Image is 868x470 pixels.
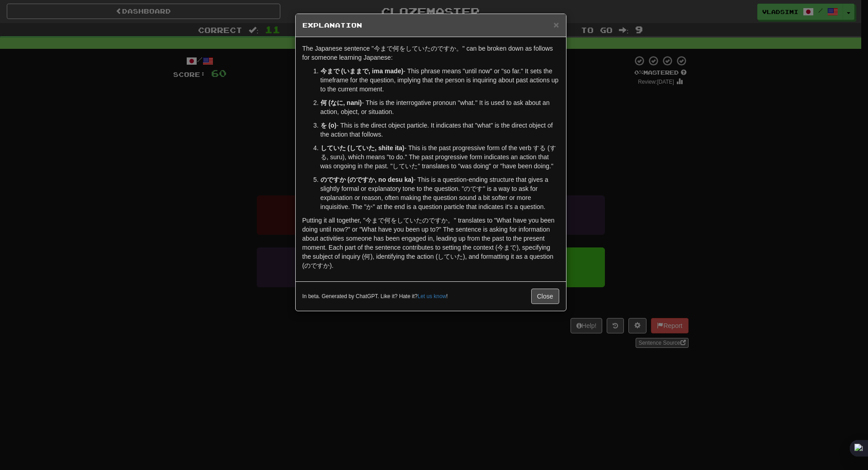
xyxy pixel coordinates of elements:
h5: Explanation [302,21,559,30]
button: Close [531,289,559,304]
p: - This phrase means "until now" or "so far." It sets the timeframe for the question, implying tha... [321,66,559,94]
strong: 今まで (いままで, ima made) [321,67,404,75]
strong: していた (していた, shite ita) [321,144,405,152]
button: Close [553,20,559,29]
a: Let us know [418,293,446,299]
p: Putting it all together, "今まで何をしていたのですか。" translates to "What have you been doing until now?" or ... [302,216,559,270]
small: In beta. Generated by ChatGPT. Like it? Hate it? ! [302,293,448,300]
strong: のですか (のですか, no desu ka) [321,176,414,183]
p: - This is the past progressive form of the verb する (する, suru), which means "to do." The past prog... [321,143,559,171]
p: - This is a question-ending structure that gives a slightly formal or explanatory tone to the que... [321,175,559,211]
span: × [553,19,559,30]
strong: 何 (なに, nani) [321,99,362,106]
strong: を (o) [321,122,337,129]
p: - This is the interrogative pronoun "what." It is used to ask about an action, object, or situation. [321,98,559,116]
p: The Japanese sentence "今まで何をしていたのですか。" can be broken down as follows for someone learning Japanese: [302,44,559,62]
p: - This is the direct object particle. It indicates that "what" is the direct object of the action... [321,121,559,139]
